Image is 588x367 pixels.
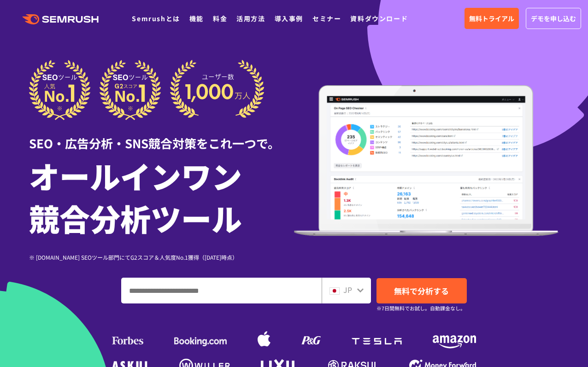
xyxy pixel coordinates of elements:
div: SEO・広告分析・SNS競合対策をこれ一つで。 [29,120,294,152]
span: デモを申し込む [531,13,576,23]
input: ドメイン、キーワードまたはURLを入力してください [122,278,321,303]
small: ※7日間無料でお試し。自動課金なし。 [376,304,465,313]
a: セミナー [312,14,341,23]
a: 無料で分析する [376,278,467,303]
a: 無料トライアル [465,8,519,29]
a: 活用方法 [236,14,265,23]
a: 導入事例 [275,14,303,23]
a: Semrushとは [132,14,180,23]
div: ※ [DOMAIN_NAME] SEOツール部門にてG2スコア＆人気度No.1獲得（[DATE]時点） [29,253,294,262]
a: 機能 [189,14,204,23]
span: JP [343,284,352,295]
a: 資料ダウンロード [350,14,408,23]
a: デモを申し込む [526,8,581,29]
span: 無料トライアル [469,13,514,23]
span: 無料で分析する [394,285,449,297]
h1: オールインワン 競合分析ツール [29,154,294,239]
a: 料金 [213,14,227,23]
